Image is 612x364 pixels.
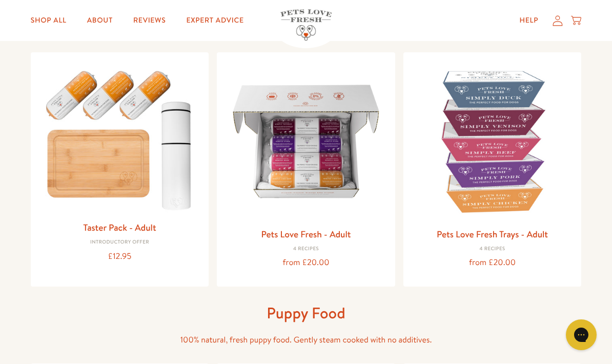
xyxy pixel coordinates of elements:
[225,256,387,270] div: from £20.00
[39,239,201,246] div: Introductory Offer
[79,10,121,31] a: About
[225,60,387,223] img: Pets Love Fresh - Adult
[178,10,252,31] a: Expert Advice
[23,10,75,31] a: Shop All
[412,60,574,223] img: Pets Love Fresh Trays - Adult
[142,303,470,323] h1: Puppy Food
[512,10,547,31] a: Help
[83,221,156,234] a: Taster Pack - Adult
[180,334,432,346] span: 100% natural, fresh puppy food. Gently steam cooked with no additives.
[412,246,574,252] div: 4 Recipes
[125,10,174,31] a: Reviews
[225,246,387,252] div: 4 Recipes
[261,228,351,240] a: Pets Love Fresh - Adult
[561,316,602,354] iframe: Gorgias live chat messenger
[412,256,574,270] div: from £20.00
[280,9,332,41] img: Pets Love Fresh
[39,250,201,264] div: £12.95
[39,60,201,216] img: Taster Pack - Adult
[437,228,548,240] a: Pets Love Fresh Trays - Adult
